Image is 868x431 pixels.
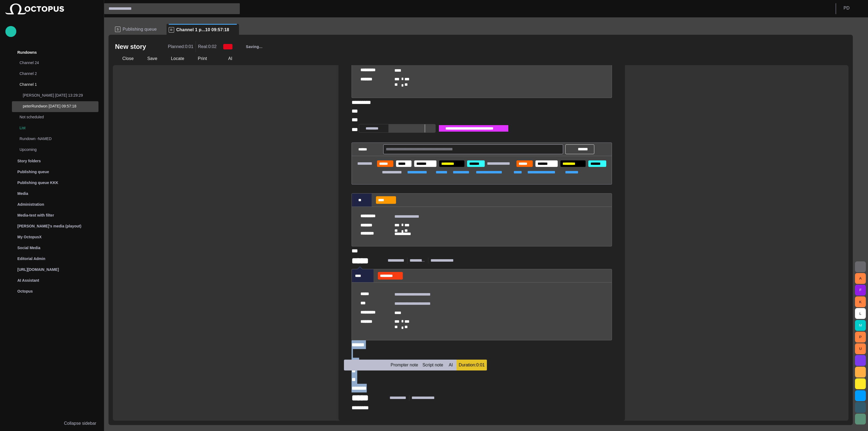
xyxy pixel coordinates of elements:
p: AI Assistant [17,278,39,283]
p: Publishing queue [17,169,49,175]
p: Media-test with filter [17,213,54,218]
button: PD [839,3,865,13]
div: [URL][DOMAIN_NAME] [5,264,98,275]
p: [PERSON_NAME] [DATE] 13:29:29 [23,93,98,98]
p: [PERSON_NAME]'s media (playout) [17,223,81,229]
p: Editorial Admin [17,256,45,261]
button: F [855,285,866,296]
button: Collapse sidebar [5,418,98,429]
p: Story folders [17,158,41,164]
button: Prompter note [388,360,420,370]
p: Administration [17,202,44,207]
div: peterRundwon [DATE] 09:57:18 [12,101,98,112]
button: Script note [420,360,445,370]
p: P D [844,5,850,11]
p: Rundowns [17,50,37,55]
div: Publishing queue [5,166,98,177]
button: K [855,296,866,307]
button: P [855,332,866,343]
button: A [855,273,866,284]
div: AI Assistant [5,275,98,286]
ul: main menu [5,47,98,297]
p: Rundown -NAMED [20,136,88,141]
button: Print [188,54,216,64]
p: Channel 24 [20,60,88,65]
p: Collapse sidebar [64,420,96,427]
p: Octopus [17,289,33,294]
p: My OctopusX [17,234,42,240]
img: Octopus News Room [5,4,64,14]
p: Not scheduled [20,114,88,120]
p: Publishing queue KKK [17,180,58,185]
span: Publishing queue [123,27,157,32]
div: [PERSON_NAME] [DATE] 13:29:29 [12,90,98,101]
p: [URL][DOMAIN_NAME] [17,267,59,272]
p: S [115,27,120,32]
p: List [20,125,98,131]
h2: New story [115,42,146,51]
p: Social Media [17,245,40,251]
p: peterRundwon [DATE] 09:57:18 [23,103,98,109]
button: L [855,308,866,319]
span: Saving... [246,44,263,49]
div: SPublishing queue [113,24,167,35]
button: U [855,343,866,354]
button: Save [138,54,159,64]
div: List [9,123,98,134]
div: [PERSON_NAME]'s media (playout) [5,221,98,232]
button: Locate [161,54,186,64]
p: Media [17,191,28,196]
p: Upcoming [20,147,88,152]
span: Channel 1 p...10 09:57:18 [176,27,229,33]
p: Planned: 0:01 [168,43,193,50]
div: Media-test with filter [5,210,98,221]
div: Media [5,188,98,199]
p: Channel 1 [20,82,88,87]
div: Octopus [5,286,98,297]
p: R [169,27,174,33]
div: RChannel 1 p...10 09:57:18 [167,24,239,35]
button: M [855,320,866,331]
p: Channel 2 [20,71,88,76]
p: Real: 0:02 [198,43,217,50]
button: AI [219,54,234,64]
button: Close [113,54,136,64]
button: AI [445,360,456,370]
